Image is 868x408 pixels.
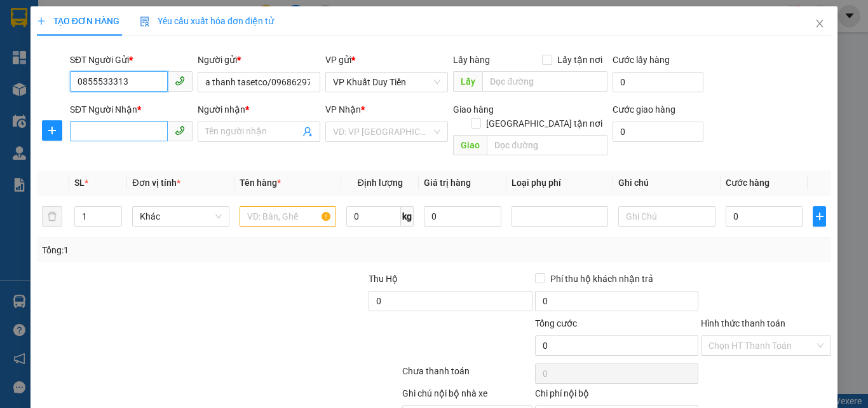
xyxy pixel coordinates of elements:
span: Tổng cước [535,318,577,328]
th: Loại phụ phí [506,171,613,195]
label: Cước giao hàng [613,104,675,115]
span: [GEOGRAPHIC_DATA] tận nơi [481,116,607,130]
div: SĐT Người Nhận [70,102,193,116]
div: Chi phí nội bộ [535,386,698,405]
div: Chưa thanh toán [401,364,534,386]
span: close [815,18,825,29]
span: kg [401,206,414,227]
input: Dọc đường [487,135,607,155]
span: Tên hàng [240,178,281,188]
span: phone [175,76,185,86]
label: Cước lấy hàng [613,55,670,65]
button: plus [813,206,826,227]
div: VP gửi [325,53,448,67]
span: Phí thu hộ khách nhận trả [545,272,658,286]
span: Cước hàng [726,178,770,188]
span: Định lượng [358,178,403,188]
input: Cước giao hàng [613,122,703,142]
input: 0 [424,206,501,227]
span: Đơn vị tính [132,178,180,188]
div: Tổng: 1 [42,243,336,257]
span: Giá trị hàng [424,178,471,188]
span: plus [813,211,825,222]
img: icon [140,17,150,27]
span: Giao [453,135,487,155]
span: Lấy hàng [453,55,490,65]
span: Lấy tận nơi [552,53,607,67]
span: Yêu cầu xuất hóa đơn điện tử [140,16,274,26]
div: Ghi chú nội bộ nhà xe [402,386,532,405]
span: VP Nhận [325,104,361,115]
span: Giao hàng [453,104,494,115]
span: user-add [302,127,313,137]
div: SĐT Người Gửi [70,53,193,67]
span: Thu Hộ [369,274,398,284]
span: Lấy [453,71,482,92]
div: Người nhận [198,102,320,116]
span: VP Khuất Duy Tiến [333,73,440,92]
div: Người gửi [198,53,320,67]
label: Hình thức thanh toán [701,318,785,328]
button: plus [42,120,62,141]
span: TẠO ĐƠN HÀNG [37,16,119,26]
input: Cước lấy hàng [613,72,703,92]
input: Ghi Chú [618,206,715,227]
span: plus [37,17,46,25]
th: Ghi chú [613,171,720,195]
span: phone [175,125,185,136]
span: Khác [140,207,221,226]
input: Dọc đường [482,71,607,92]
input: VD: Bàn, Ghế [240,206,336,227]
button: Close [802,6,837,42]
span: plus [43,125,62,136]
span: SL [74,178,85,188]
button: delete [42,206,62,227]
